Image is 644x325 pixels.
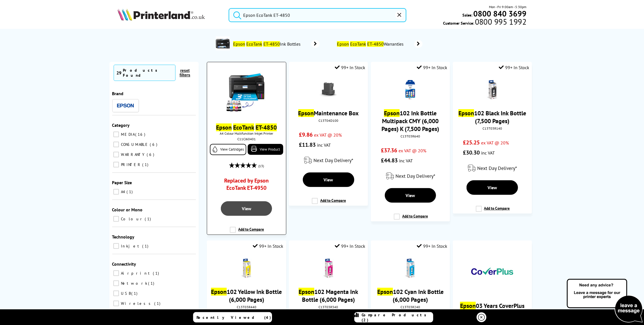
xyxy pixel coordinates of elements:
span: Connectivity [112,261,136,267]
b: 0800 840 3699 [473,8,526,19]
mark: EcoTank [246,41,262,47]
input: Network 1 [113,280,119,286]
a: Epson102 Magenta Ink Bottle (6,000 Pages) [299,288,358,303]
span: Colour [120,216,144,221]
a: Recently Viewed (4) [193,312,272,322]
input: Inkjet 1 [113,243,119,249]
label: Add to Compare [312,198,346,209]
button: reset filters [175,68,195,78]
input: CONSUMABLE 6 [113,142,119,147]
span: A4 Colour Multifunction Inkjet Printer [210,131,283,135]
div: 99+ In Stock [499,65,529,70]
span: Brand [112,91,124,96]
span: View [488,185,497,190]
input: MEDIA 16 [113,132,119,137]
mark: Epson [377,288,393,296]
span: 0800 995 1992 [474,19,526,24]
div: C11CJ60401 [211,137,282,141]
span: Next Day Delivery* [395,173,435,179]
img: epson-et-4850-ink-included-new-small.jpg [226,72,268,114]
span: 1 [154,301,162,306]
span: Airprint [120,271,153,276]
span: £9.86 [299,131,313,138]
span: View [242,206,251,211]
div: C13T03R340 [293,305,364,309]
a: Epson EcoTank ET-4850Warranties [336,40,423,48]
mark: Epson [458,109,474,117]
a: Epson03 Years CoverPlus RTB Service for ET-4XXX [460,302,524,317]
mark: Epson [337,41,349,47]
span: Colour or Mono [112,207,143,212]
div: 99+ In Stock [253,243,284,249]
label: Add to Compare [230,227,264,237]
img: Epson-ET2700-Ink-Black-Small.gif [483,80,502,100]
div: C13T03R440 [211,305,282,309]
input: Colour 1 [113,216,119,222]
img: Epson [117,104,134,108]
span: Sales: [462,12,472,18]
div: C13T04D100 [293,118,364,123]
label: Add to Compare [476,206,510,216]
mark: Epson [384,109,400,117]
span: £44.83 [381,157,398,164]
a: 0800 840 3699 [472,11,526,16]
span: WARRANTY [120,152,146,157]
span: Paper Size [112,180,132,185]
a: View [467,180,518,195]
span: Technology [112,234,135,240]
mark: ET-4850 [367,41,384,47]
mark: Epson [299,288,314,296]
img: Open Live Chat window [566,278,644,324]
span: £25.25 [463,139,480,146]
span: 1 [148,281,156,286]
span: Recently Viewed (4) [196,315,271,320]
div: modal_delivery [292,153,365,168]
span: View [324,177,333,183]
div: C13T03R640 [375,134,446,138]
span: Inkjet [120,244,142,249]
mark: Epson [233,41,245,47]
mark: ET-4850 [263,41,280,47]
mark: EcoTank [233,123,254,131]
span: £30.30 [463,149,480,156]
span: (13) [258,161,264,171]
div: modal_delivery [456,160,529,176]
a: Epson102 Yellow Ink Bottle (6,000 Pages) [211,288,282,303]
img: Printerland Logo [118,8,205,21]
span: Mon - Fri 9:00am - 5:30pm [489,4,526,10]
img: Epson-C13T03R640-Multipack-Small.gif [401,80,420,100]
a: Epson102 Cyan Ink Bottle (6,000 Pages) [377,288,444,303]
span: inc VAT [399,158,413,163]
span: Next Day Delivery* [477,165,517,171]
div: 99+ In Stock [335,65,365,70]
span: PRINTER [120,162,142,167]
img: epson-coverplus-warranty-logo-small.jpg [471,250,513,292]
a: View [303,172,354,187]
span: 6 [147,152,156,157]
div: 99+ In Stock [335,243,365,249]
span: 1 [142,162,150,167]
div: C13T03R140 [457,126,528,130]
mark: Epson [460,302,476,310]
a: View Cartridges [210,144,246,155]
a: Replaced by Epson EcoTank ET-4950 [217,177,276,194]
a: Epson102 Ink Bottle Multipack CMY (6,000 Pages) K (7,500 Pages) [381,109,439,133]
img: Epson-ET2700-Ink-Cyan-Small.gif [401,259,420,278]
a: View [385,188,436,203]
div: Products Found [123,68,172,78]
img: Epson-C13T04D100-Small.gif [319,80,338,100]
span: Compare Products (2) [362,312,433,322]
a: Compare Products (2) [354,312,433,322]
span: A4 [120,189,126,194]
input: Airprint 1 [113,270,119,276]
span: ex VAT @ 20% [399,148,426,153]
a: View Product [248,144,283,155]
a: Printerland Logo [118,8,222,22]
a: EpsonMaintenance Box [298,109,359,117]
span: £37.36 [381,147,397,154]
span: View [406,193,415,198]
mark: Epson [211,288,227,296]
img: C11CJ60401-conspage.jpg [216,36,230,50]
input: Wireless 1 [113,301,119,306]
a: Epson EcoTank ET-4850 [216,123,277,131]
